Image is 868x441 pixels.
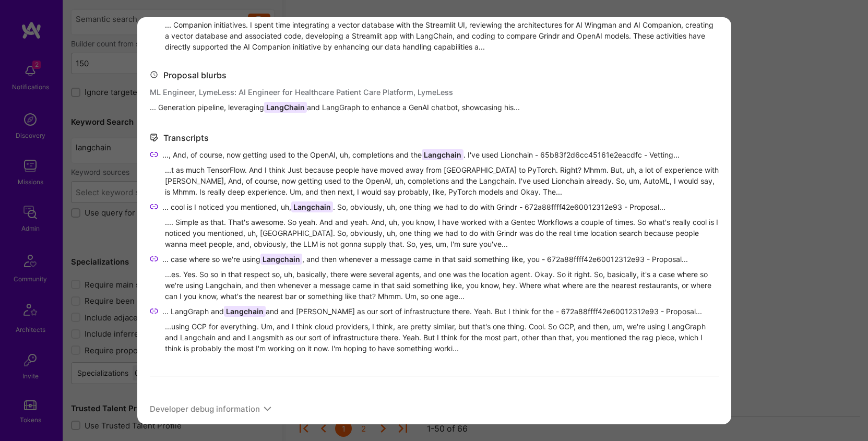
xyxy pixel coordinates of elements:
span: Langchain [260,254,302,265]
i: icon LinkSecondary [150,307,158,315]
span: Langchain [291,201,333,212]
div: Proposal blurbs [163,70,227,81]
i: icon Transcripts [150,133,158,141]
div: Developer debug information [150,403,260,414]
span: ... LangGraph and and and [PERSON_NAME] as our sort of infrastructure there. Yeah. But I think fo... [162,306,702,317]
div: Transcripts [163,133,209,144]
span: LangChain [264,102,307,113]
span: ... cool is I noticed you mentioned, uh, . So, obviously, uh, one thing we had to do with Grindr ... [162,201,665,212]
i: icon ProposalBlurbs [150,70,158,79]
span: ... Generation pipeline, leveraging and LangGraph to enhance a GenAI chatbot, showcasing his... [150,102,520,113]
div: modal [137,17,731,424]
span: ..., And, of course, now getting used to the OpenAI, uh, completions and the . I've used Lionchai... [162,149,680,160]
i: icon LinkSecondary [150,150,158,159]
div: .... Simple as that. That's awesome. So yeah. And and yeah. And, uh, you know, I have worked with... [165,217,719,249]
div: ML Engineer, LymeLess: AI Engineer for Healthcare Patient Care Platform, LymeLess [150,87,520,98]
i: icon LinkSecondary [150,255,158,263]
div: ...using GCP for everything. Um, and I think cloud providers, I think, are pretty similar, but th... [165,321,719,354]
span: Langchain [224,306,266,317]
span: Langchain [422,149,463,160]
div: ... Companion initiatives. I spent time integrating a vector database with the Streamlit UI, revi... [165,19,719,52]
div: ...es. Yes. So so in that respect so, uh, basically, there were several agents, and one was the l... [165,269,719,302]
i: icon LinkSecondary [150,202,158,211]
div: ...t as much TensorFlow. And I think Just because people have moved away from [GEOGRAPHIC_DATA] t... [165,164,719,197]
i: icon ArrowDown [264,405,271,413]
span: ... case where so we're using , and then whenever a message came in that said something like, you... [162,254,688,265]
